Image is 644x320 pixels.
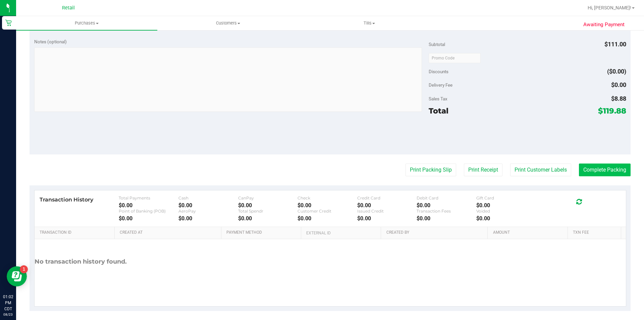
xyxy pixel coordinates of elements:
inline-svg: Retail [5,19,12,26]
span: Customers [158,20,298,26]
span: Total [429,106,448,116]
div: $0.00 [178,202,238,209]
span: ($0.00) [607,68,626,75]
div: Gift Card [476,195,536,200]
a: Purchases [16,16,157,30]
div: $0.00 [298,202,357,209]
p: 01:02 PM CDT [3,294,13,312]
a: Payment Method [226,230,299,235]
div: Debit Card [417,195,476,200]
span: $0.00 [611,81,626,88]
button: Complete Packing [579,164,631,176]
a: Amount [493,230,565,235]
span: Awaiting Payment [583,21,625,29]
a: Customers [157,16,299,30]
span: $8.88 [611,95,626,102]
div: $0.00 [238,215,298,222]
button: Print Customer Labels [510,164,571,176]
div: Total Payments [119,195,178,200]
a: Transaction ID [40,230,112,235]
div: $0.00 [357,202,417,209]
span: Purchases [16,20,157,26]
div: Customer Credit [298,209,357,214]
th: External ID [301,227,381,239]
div: Transaction Fees [417,209,476,214]
div: Credit Card [357,195,417,200]
div: $0.00 [178,215,238,222]
div: No transaction history found. [35,239,127,284]
div: CanPay [238,195,298,200]
span: Hi, [PERSON_NAME]! [588,5,631,10]
span: $119.88 [598,106,626,116]
div: $0.00 [119,202,178,209]
a: Created By [386,230,485,235]
span: Sales Tax [429,96,447,101]
span: Discounts [429,65,448,78]
div: Total Spendr [238,209,298,214]
div: Cash [178,195,238,200]
div: $0.00 [476,202,536,209]
div: $0.00 [298,215,357,222]
div: AeroPay [178,209,238,214]
iframe: Resource center unread badge [20,265,28,273]
div: $0.00 [357,215,417,222]
button: Print Packing Slip [406,164,456,176]
span: Delivery Fee [429,82,452,88]
div: $0.00 [476,215,536,222]
a: Created At [120,230,218,235]
span: Notes (optional) [34,39,67,44]
a: Txn Fee [573,230,618,235]
div: $0.00 [417,202,476,209]
input: Promo Code [429,53,481,63]
span: Retail [62,5,75,11]
span: $111.00 [604,41,626,48]
div: Point of Banking (POB) [119,209,178,214]
p: 08/23 [3,312,13,317]
div: $0.00 [417,215,476,222]
div: Issued Credit [357,209,417,214]
iframe: Resource center [7,266,27,286]
div: Check [298,195,357,200]
div: $0.00 [238,202,298,209]
div: Voided [476,209,536,214]
div: $0.00 [119,215,178,222]
button: Print Receipt [464,164,502,176]
span: Subtotal [429,42,445,47]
